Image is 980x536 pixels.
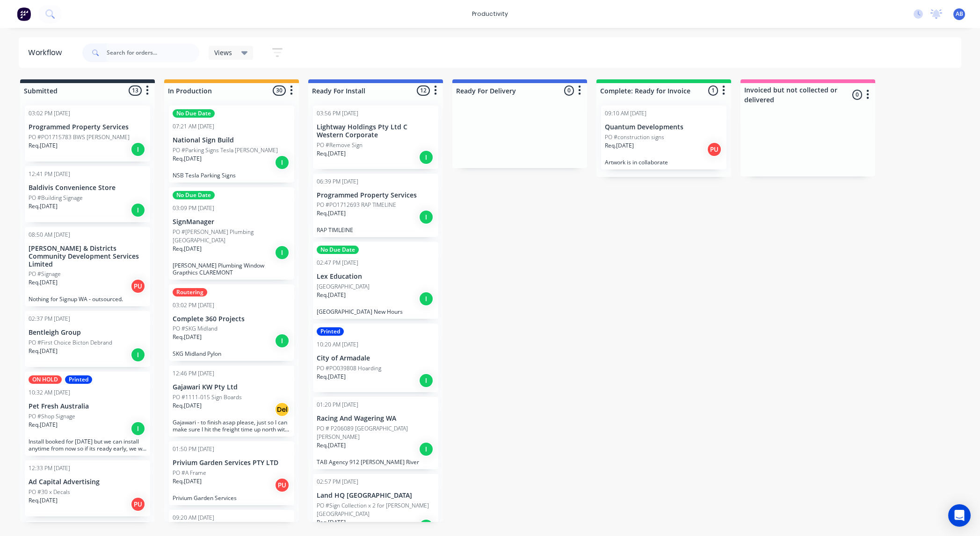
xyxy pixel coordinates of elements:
[317,458,435,465] p: TAB Agency 912 [PERSON_NAME] River
[173,218,290,226] p: SignManager
[169,441,294,505] div: 01:50 PM [DATE]Privium Garden Services PTY LTDPO #A FrameReq.[DATE]PUPrivium Garden Services
[214,48,232,57] span: Views
[605,109,646,118] div: 09:10 AM [DATE]
[28,47,66,58] div: Workflow
[317,364,381,373] p: PO #PO039808 Hoarding
[25,227,150,306] div: 08:50 AM [DATE][PERSON_NAME] & Districts Community Development Services LimitedPO #SignageReq.[DA...
[107,43,199,62] input: Search for orders...
[605,159,723,166] p: Artwork is in collaborate
[131,279,145,294] div: PU
[29,109,70,118] div: 03:02 PM [DATE]
[317,259,358,267] div: 02:47 PM [DATE]
[173,288,207,296] div: Routering
[17,7,31,21] img: Factory
[317,501,435,518] p: PO #Sign Collection x 2 for [PERSON_NAME][GEOGRAPHIC_DATA]
[173,402,202,410] p: Req. [DATE]
[948,504,971,527] div: Open Intercom Messenger
[29,123,146,131] p: Programmed Property Services
[173,469,206,477] p: PO #A Frame
[317,441,346,450] p: Req. [DATE]
[173,324,218,333] p: PO #SKG Midland
[173,419,290,433] p: Gajawari - to finish asap please, just so I can make sure I hit the freight time up north with GM...
[29,245,146,268] p: [PERSON_NAME] & Districts Community Development Services Limited
[25,460,150,516] div: 12:33 PM [DATE]Ad Capital AdvertisingPO #30 x DecalsReq.[DATE]PU
[131,347,145,362] div: I
[956,10,963,18] span: AB
[275,478,290,493] div: PU
[131,142,145,157] div: I
[317,373,346,381] p: Req. [DATE]
[317,273,435,281] p: Lex Education
[317,291,346,299] p: Req. [DATE]
[173,494,290,501] p: Privium Garden Services
[29,375,62,384] div: ON HOLD
[29,402,146,410] p: Pet Fresh Australia
[605,133,664,141] p: PO #construction signs
[317,191,435,199] p: Programmed Property Services
[317,424,435,441] p: PO # P206089 [GEOGRAPHIC_DATA][PERSON_NAME]
[275,245,290,260] div: I
[131,497,145,512] div: PU
[173,228,290,245] p: PO #[PERSON_NAME] Plumbing [GEOGRAPHIC_DATA]
[275,402,290,417] div: Del
[317,209,346,218] p: Req. [DATE]
[29,329,146,337] p: Bentleigh Group
[467,7,513,21] div: productivity
[317,415,435,423] p: Racing And Wagering WA
[29,496,58,505] p: Req. [DATE]
[29,421,58,429] p: Req. [DATE]
[25,372,150,456] div: ON HOLDPrinted10:32 AM [DATE]Pet Fresh AustraliaPO #Shop SignageReq.[DATE]IInstall booked for [DA...
[313,174,438,238] div: 06:39 PM [DATE]Programmed Property ServicesPO #PO1712693 RAP TIMELINEReq.[DATE]IRAP TIMLEINE
[317,141,363,149] p: PO #Remove Sign
[601,106,726,169] div: 09:10 AM [DATE]Quantum DevelopmentsPO #construction signsReq.[DATE]PUArtwork is in collaborate
[275,333,290,348] div: I
[419,210,434,225] div: I
[313,106,438,169] div: 03:56 PM [DATE]Lightway Holdings Pty Ltd C Western CorporatePO #Remove SignReq.[DATE]I
[419,442,434,457] div: I
[173,262,290,276] p: [PERSON_NAME] Plumbing Window Grapthics CLAREMONT
[605,123,723,131] p: Quantum Developments
[173,445,214,453] div: 01:50 PM [DATE]
[419,519,434,534] div: I
[317,177,358,186] div: 06:39 PM [DATE]
[317,478,358,486] div: 02:57 PM [DATE]
[173,155,202,163] p: Req. [DATE]
[173,122,214,131] div: 07:21 AM [DATE]
[29,270,61,278] p: PO #Signage
[29,170,70,178] div: 12:41 PM [DATE]
[317,226,435,233] p: RAP TIMLEINE
[29,315,70,323] div: 02:37 PM [DATE]
[419,291,434,306] div: I
[29,202,58,211] p: Req. [DATE]
[173,204,214,212] div: 03:09 PM [DATE]
[317,282,370,291] p: [GEOGRAPHIC_DATA]
[29,478,146,486] p: Ad Capital Advertising
[275,155,290,170] div: I
[419,150,434,165] div: I
[317,340,358,349] div: 10:20 AM [DATE]
[173,136,290,144] p: National Sign Build
[25,311,150,367] div: 02:37 PM [DATE]Bentleigh GroupPO #First Choice Bicton DebrandReq.[DATE]I
[317,327,344,336] div: Printed
[313,242,438,319] div: No Due Date02:47 PM [DATE]Lex Education[GEOGRAPHIC_DATA]Req.[DATE]I[GEOGRAPHIC_DATA] New Hours
[29,438,146,452] p: Install booked for [DATE] but we can install anytime from now so if its ready early, we will put ...
[317,308,435,315] p: [GEOGRAPHIC_DATA] New Hours
[317,246,359,254] div: No Due Date
[317,123,435,139] p: Lightway Holdings Pty Ltd C Western Corporate
[29,194,83,202] p: PO #Building Signage
[169,366,294,437] div: 12:46 PM [DATE]Gajawari KW Pty LtdPO #1111-015 Sign BoardsReq.[DATE]DelGajawari - to finish asap ...
[173,191,215,199] div: No Due Date
[25,166,150,222] div: 12:41 PM [DATE]Baldivis Convenience StorePO #Building SignageReq.[DATE]I
[65,375,92,384] div: Printed
[29,339,112,347] p: PO #First Choice Bicton Debrand
[29,412,75,421] p: PO #Shop Signage
[29,231,70,239] div: 08:50 AM [DATE]
[317,518,346,527] p: Req. [DATE]
[173,393,242,402] p: PO #1111-015 Sign Boards
[707,142,722,157] div: PU
[29,141,58,150] p: Req. [DATE]
[317,149,346,158] p: Req. [DATE]
[173,315,290,323] p: Complete 360 Projects
[173,369,214,378] div: 12:46 PM [DATE]
[173,109,215,118] div: No Due Date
